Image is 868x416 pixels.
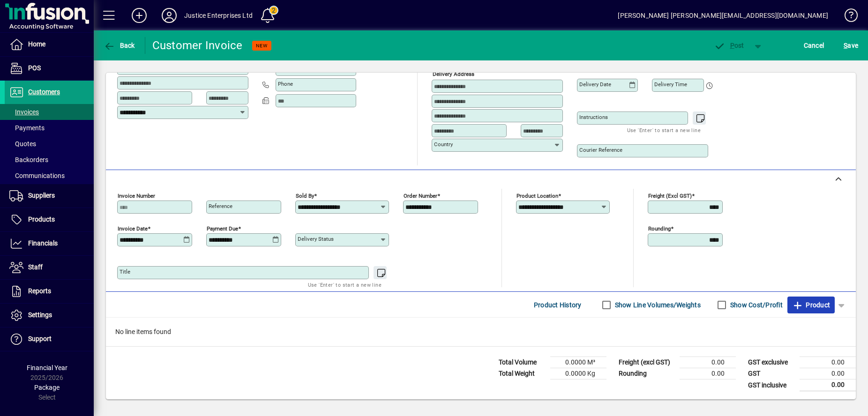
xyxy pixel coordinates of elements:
[648,225,671,232] mat-label: Rounding
[118,225,148,232] mat-label: Invoice date
[801,37,827,54] button: Cancel
[714,42,744,49] span: ost
[124,7,154,24] button: Add
[550,368,606,379] td: 0.0000 Kg
[614,357,680,368] td: Freight (excl GST)
[5,152,94,168] a: Backorders
[104,42,135,49] span: Back
[5,280,94,303] a: Reports
[152,38,243,53] div: Customer Invoice
[743,357,800,368] td: GST exclusive
[5,136,94,152] a: Quotes
[28,40,45,48] span: Home
[800,379,856,391] td: 0.00
[800,368,856,379] td: 0.00
[800,357,856,368] td: 0.00
[787,297,835,313] button: Product
[841,37,861,54] button: Save
[154,7,184,24] button: Profile
[34,384,60,391] span: Package
[106,318,856,346] div: No line items found
[9,156,48,163] span: Backorders
[28,263,43,271] span: Staff
[308,279,382,290] mat-hint: Use 'Enter' to start a new line
[844,38,858,53] span: ave
[792,297,830,312] span: Product
[9,124,45,132] span: Payments
[296,193,314,199] mat-label: Sold by
[278,81,293,87] mat-label: Phone
[550,357,606,368] td: 0.0000 M³
[28,192,55,199] span: Suppliers
[838,2,856,32] a: Knowledge Base
[804,38,824,53] span: Cancel
[9,108,39,116] span: Invoices
[579,147,622,153] mat-label: Courier Reference
[5,232,94,255] a: Financials
[434,141,453,148] mat-label: Country
[516,193,558,199] mat-label: Product location
[579,81,611,88] mat-label: Delivery date
[627,125,701,135] mat-hint: Use 'Enter' to start a new line
[28,239,58,247] span: Financials
[256,43,268,49] span: NEW
[654,81,687,88] mat-label: Delivery time
[680,368,736,379] td: 0.00
[28,215,55,223] span: Products
[728,300,783,310] label: Show Cost/Profit
[118,193,155,199] mat-label: Invoice number
[614,368,680,379] td: Rounding
[9,140,36,148] span: Quotes
[613,300,701,310] label: Show Line Volumes/Weights
[648,193,692,199] mat-label: Freight (excl GST)
[709,37,749,54] button: Post
[5,256,94,279] a: Staff
[5,327,94,351] a: Support
[120,268,130,275] mat-label: Title
[730,42,734,49] span: P
[494,368,550,379] td: Total Weight
[534,297,582,312] span: Product History
[28,311,52,319] span: Settings
[28,64,41,72] span: POS
[844,42,847,49] span: S
[28,335,52,342] span: Support
[9,172,65,179] span: Communications
[530,297,585,313] button: Product History
[743,379,800,391] td: GST inclusive
[5,57,94,80] a: POS
[27,364,67,371] span: Financial Year
[579,114,608,120] mat-label: Instructions
[209,203,232,209] mat-label: Reference
[404,193,437,199] mat-label: Order number
[743,368,800,379] td: GST
[5,208,94,231] a: Products
[5,104,94,120] a: Invoices
[618,8,828,23] div: [PERSON_NAME] [PERSON_NAME][EMAIL_ADDRESS][DOMAIN_NAME]
[680,357,736,368] td: 0.00
[94,37,145,54] app-page-header-button: Back
[28,88,60,96] span: Customers
[5,120,94,136] a: Payments
[298,236,334,242] mat-label: Delivery status
[28,287,51,295] span: Reports
[5,33,94,56] a: Home
[5,168,94,184] a: Communications
[5,304,94,327] a: Settings
[494,357,550,368] td: Total Volume
[207,225,238,232] mat-label: Payment due
[184,8,253,23] div: Justice Enterprises Ltd
[101,37,137,54] button: Back
[5,184,94,208] a: Suppliers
